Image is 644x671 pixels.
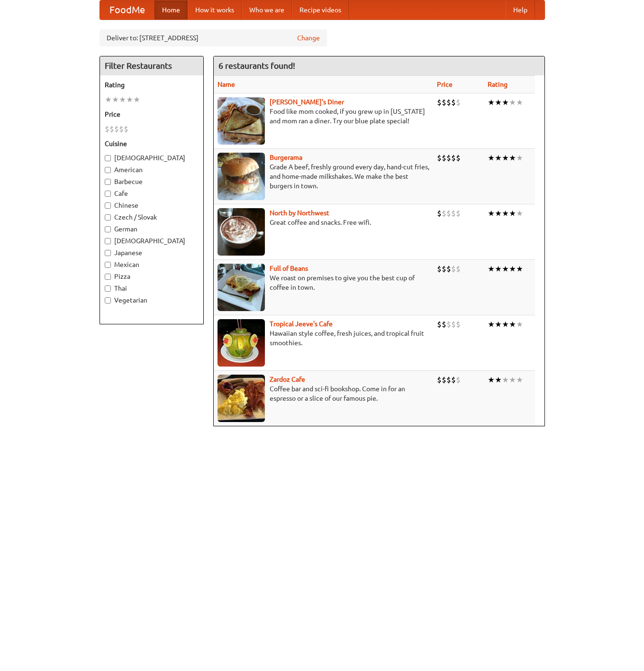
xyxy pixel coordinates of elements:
[516,375,523,385] li: ★
[516,153,523,163] li: ★
[446,264,451,274] li: $
[509,264,516,274] li: ★
[451,208,456,219] li: $
[105,80,199,90] h5: Rating
[456,375,461,385] li: $
[105,124,109,134] li: $
[451,153,456,163] li: $
[105,189,199,198] label: Cafe
[242,0,292,19] a: Who we are
[119,94,126,105] li: ★
[437,264,442,274] li: $
[109,124,114,134] li: $
[509,319,516,330] li: ★
[495,153,502,163] li: ★
[218,264,265,311] img: beans.jpg
[446,319,451,330] li: $
[488,81,508,88] a: Rating
[105,297,111,303] input: Vegetarian
[270,265,308,272] a: Full of Beans
[105,139,199,148] h5: Cuisine
[105,212,199,222] label: Czech / Slovak
[105,153,199,163] label: [DEMOGRAPHIC_DATA]
[218,218,429,227] p: Great coffee and snacks. Free wifi.
[437,208,442,219] li: $
[105,250,111,256] input: Japanese
[446,153,451,163] li: $
[270,376,305,383] a: Zardoz Cafe
[446,375,451,385] li: $
[105,214,111,221] input: Czech / Slovak
[442,264,446,274] li: $
[442,375,446,385] li: $
[114,124,119,134] li: $
[100,29,327,46] div: Deliver to: [STREET_ADDRESS]
[105,226,111,232] input: German
[456,97,461,108] li: $
[502,208,509,219] li: ★
[297,33,320,43] a: Change
[456,208,461,219] li: $
[218,384,429,403] p: Coffee bar and sci-fi bookshop. Come in for an espresso or a slice of our famous pie.
[218,107,429,126] p: Food like mom cooked, if you grew up in [US_STATE] and mom ran a diner. Try our blue plate special!
[488,319,495,330] li: ★
[502,97,509,108] li: ★
[509,375,516,385] li: ★
[105,179,111,185] input: Barbecue
[502,153,509,163] li: ★
[456,264,461,274] li: $
[270,320,333,328] a: Tropical Jeeve's Cafe
[105,236,199,246] label: [DEMOGRAPHIC_DATA]
[495,319,502,330] li: ★
[451,319,456,330] li: $
[488,208,495,219] li: ★
[124,124,128,134] li: $
[502,375,509,385] li: ★
[516,264,523,274] li: ★
[456,153,461,163] li: $
[105,110,199,119] h5: Price
[218,162,429,191] p: Grade A beef, freshly ground every day, hand-cut fries, and home-made milkshakes. We make the bes...
[488,153,495,163] li: ★
[442,208,446,219] li: $
[218,153,265,200] img: burgerama.jpg
[495,208,502,219] li: ★
[105,177,199,186] label: Barbecue
[218,329,429,348] p: Hawaiian style coffee, fresh juices, and tropical fruit smoothies.
[442,97,446,108] li: $
[100,0,154,19] a: FoodMe
[105,201,199,210] label: Chinese
[188,0,242,19] a: How it works
[270,98,344,106] b: [PERSON_NAME]'s Diner
[488,97,495,108] li: ★
[105,284,199,293] label: Thai
[446,97,451,108] li: $
[105,167,111,173] input: American
[218,273,429,292] p: We roast on premises to give you the best cup of coffee in town.
[218,375,265,422] img: zardoz.jpg
[442,319,446,330] li: $
[442,153,446,163] li: $
[100,56,203,75] h4: Filter Restaurants
[105,260,199,269] label: Mexican
[105,202,111,209] input: Chinese
[451,97,456,108] li: $
[516,319,523,330] li: ★
[133,94,140,105] li: ★
[495,97,502,108] li: ★
[218,61,295,70] ng-pluralize: 6 restaurants found!
[495,264,502,274] li: ★
[437,97,442,108] li: $
[437,153,442,163] li: $
[218,208,265,256] img: north.jpg
[437,375,442,385] li: $
[270,209,329,217] b: North by Northwest
[292,0,349,19] a: Recipe videos
[270,154,302,161] b: Burgerama
[446,208,451,219] li: $
[502,264,509,274] li: ★
[488,375,495,385] li: ★
[495,375,502,385] li: ★
[105,191,111,197] input: Cafe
